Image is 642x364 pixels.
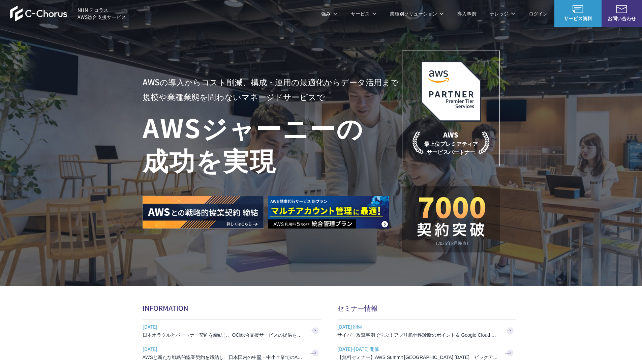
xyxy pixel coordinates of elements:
h2: セミナー情報 [337,303,516,313]
h3: サイバー攻撃事例で学ぶ！アプリ脆弱性診断のポイント＆ Google Cloud セキュリティ対策 [337,332,499,338]
a: [DATE] AWSと新たな戦略的協業契約を締結し、日本国内の中堅・中小企業でのAWS活用を加速 [143,342,321,364]
span: [DATE] [143,322,304,332]
h2: INFORMATION [143,303,321,313]
p: 最上位プレミアティア サービスパートナー [412,130,489,156]
p: AWSの導入からコスト削減、 構成・運用の最適化からデータ活用まで 規模や業種業態を問わない マネージドサービスで [143,74,402,104]
img: 契約件数 [416,196,486,246]
span: サービス資料 [554,15,602,22]
img: AWSとの戦略的協業契約 締結 [143,196,264,229]
span: [DATE] [143,344,304,354]
h1: AWS ジャーニーの 成功を実現 [143,111,402,176]
p: サービス [351,10,376,17]
a: 導入事例 [457,10,476,17]
img: AWS請求代行サービス 統合管理プラン [268,196,389,229]
a: AWS総合支援サービス C-Chorus NHN テコラスAWS総合支援サービス [10,5,126,22]
a: [DATE]-[DATE] 開催 【無料セミナー】AWS Summit [GEOGRAPHIC_DATA] [DATE] ピックアップセッション [337,342,516,364]
a: [DATE] 開催 サイバー攻撃事例で学ぶ！アプリ脆弱性診断のポイント＆ Google Cloud セキュリティ対策 [337,320,516,342]
img: お問い合わせ [616,5,627,13]
img: AWSプレミアティアサービスパートナー [421,61,481,122]
p: 業種別ソリューション [390,10,444,17]
a: [DATE] 日本オラクルとパートナー契約を締結し、OCI総合支援サービスの提供を開始 [143,320,321,342]
span: [DATE] 開催 [337,322,499,332]
p: ナレッジ [490,10,515,17]
img: AWS総合支援サービス C-Chorus サービス資料 [573,5,583,13]
span: お問い合わせ [602,15,642,22]
span: NHN テコラス AWS総合支援サービス [78,6,126,21]
h3: 日本オラクルとパートナー契約を締結し、OCI総合支援サービスの提供を開始 [143,332,304,338]
h3: AWSと新たな戦略的協業契約を締結し、日本国内の中堅・中小企業でのAWS活用を加速 [143,354,304,361]
h3: 【無料セミナー】AWS Summit [GEOGRAPHIC_DATA] [DATE] ピックアップセッション [337,354,499,361]
p: 強み [321,10,337,17]
em: AWS [443,130,458,140]
a: ログイン [529,10,548,17]
span: [DATE]-[DATE] 開催 [337,344,499,354]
